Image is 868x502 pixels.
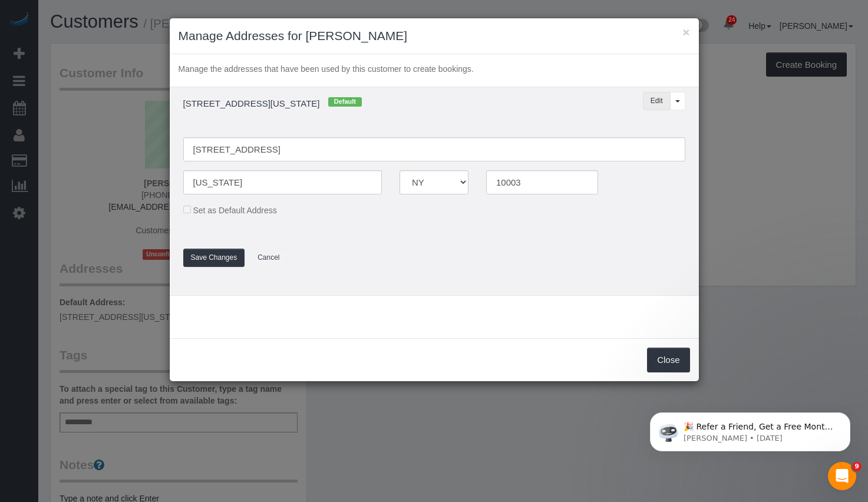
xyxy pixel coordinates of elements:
[174,97,565,109] h4: [STREET_ADDRESS][US_STATE]
[193,206,276,215] span: Set as Default Address
[170,18,699,381] sui-modal: Manage Addresses for Wen Hsu
[682,26,689,38] button: ×
[328,97,362,107] span: Default
[250,249,287,267] button: Cancel
[179,63,690,75] p: Manage the addresses that have been used by this customer to create bookings.
[183,249,245,267] button: Save Changes
[852,462,862,471] span: 9
[486,170,599,194] input: Zip Code
[179,27,690,45] h3: Manage Addresses for [PERSON_NAME]
[183,170,382,194] input: City
[828,462,856,490] iframe: Intercom live chat
[183,137,685,161] input: Address
[647,348,689,372] button: Close
[643,92,671,110] button: Edit
[632,388,868,470] iframe: Intercom notifications message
